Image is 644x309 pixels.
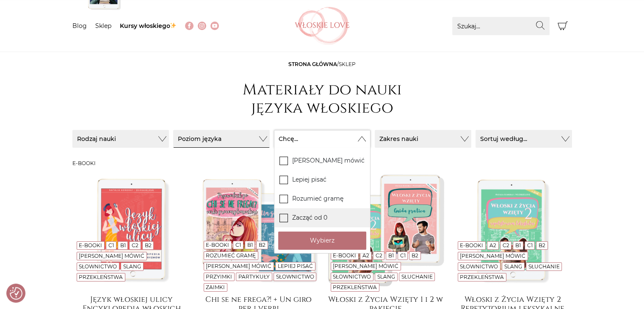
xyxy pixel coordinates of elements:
a: E-booki [460,242,483,248]
a: Słuchanie [401,273,432,280]
img: Revisit consent button [10,287,22,300]
a: Przekleństwa [79,274,123,280]
a: Slang [377,273,395,280]
a: [PERSON_NAME] mówić [79,253,144,259]
a: Partykuły [238,273,270,280]
input: Szukaj... [452,17,550,35]
img: ✨ [170,22,176,28]
h3: E-booki [72,160,572,166]
button: Rodzaj nauki [72,130,169,148]
a: E-booki [79,242,102,248]
a: E-booki [333,252,356,259]
a: A2 [489,242,496,248]
a: E-booki [206,242,229,248]
a: B2 [539,242,545,248]
a: [PERSON_NAME] mówić [460,253,525,259]
a: Słownictwo [79,263,117,270]
button: Preferencje co do zgód [10,287,22,300]
a: Rozumieć gramę [206,252,256,259]
button: Chcę... [274,130,370,148]
a: A2 [362,252,369,259]
a: Zaimki [206,284,225,290]
a: B2 [145,242,152,248]
label: [PERSON_NAME] mówić [274,151,370,170]
a: Słuchanie [528,263,559,270]
a: Słownictwo [276,273,314,280]
a: Slang [123,263,141,270]
a: B1 [120,242,125,248]
a: C2 [132,242,138,248]
button: Zakres nauki [375,130,471,148]
a: B2 [412,252,418,259]
a: Kursy włoskiego [120,22,177,30]
a: B2 [259,242,265,248]
a: C2 [502,242,509,248]
button: Sortuj według... [475,130,572,148]
a: Sklep [95,22,111,30]
a: Slang [504,263,522,270]
label: Rozumieć gramę [274,189,370,208]
img: Włoskielove [295,7,350,45]
a: B1 [515,242,521,248]
a: Blog [72,22,87,30]
button: Poziom języka [173,130,270,148]
a: Przekleństwa [333,284,377,290]
button: Wybierz [278,232,366,250]
a: Strona główna [288,61,337,67]
a: B1 [247,242,252,248]
h1: Materiały do nauki języka włoskiego [238,81,407,117]
a: C2 [375,252,382,259]
a: C1 [108,242,114,248]
a: Słownictwo [460,263,498,270]
a: Przyimki [206,273,232,280]
span: sklep [339,61,356,67]
label: Lepiej pisać [274,170,370,189]
label: Zacząć od 0 [274,208,370,227]
a: C1 [400,252,406,259]
a: C1 [235,242,241,248]
a: [PERSON_NAME] mówić [333,263,398,269]
a: Lepiej pisać [278,263,313,269]
a: Przekleństwa [460,274,504,280]
a: B1 [388,252,394,259]
a: [PERSON_NAME] mówić [206,263,271,269]
div: Rodzaj nauki [274,148,370,254]
a: Słownictwo [333,273,371,280]
span: / [288,61,356,67]
a: C1 [527,242,533,248]
button: Koszyk [554,17,572,35]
